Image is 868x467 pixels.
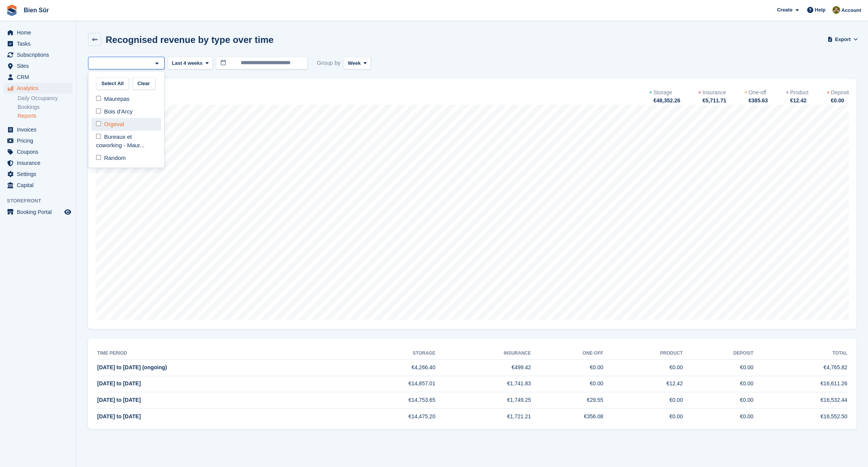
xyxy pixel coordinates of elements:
td: €16,532.44 [754,392,847,409]
td: €0.00 [683,360,753,376]
div: Bois d'Arcy [91,105,161,118]
td: €14,857.01 [341,376,435,392]
div: Bureaux et coworking - Maur... [91,131,161,152]
button: Select All [96,77,129,90]
td: €1,741.83 [435,376,531,392]
th: Product [603,347,683,360]
span: [DATE] to [DATE] (ongoing) [97,364,167,370]
div: Deposit [831,89,849,97]
td: €16,611.26 [754,376,847,392]
th: Storage [341,347,435,360]
td: €1,749.25 [435,392,531,409]
span: [DATE] to [DATE] [97,413,141,419]
span: Sites [17,61,63,71]
span: Insurance [17,158,63,168]
span: Coupons [17,146,63,157]
div: Orgeval [91,118,161,131]
div: €0.00 [830,97,849,105]
td: €0.00 [683,392,753,409]
div: Storage [653,89,672,97]
td: €356.08 [531,408,603,424]
span: Analytics [17,83,63,94]
td: €0.00 [683,376,753,392]
div: Random [91,152,161,164]
a: menu [4,207,72,217]
div: €385.63 [748,97,768,105]
td: €16,552.50 [754,408,847,424]
td: €499.42 [435,360,531,376]
span: Export [835,36,851,43]
td: €12.42 [603,376,683,392]
button: Export [829,33,857,46]
a: menu [4,61,72,71]
span: Pricing [17,135,63,146]
td: €14,475.20 [341,408,435,424]
div: Maurepas [91,93,161,105]
a: menu [4,135,72,146]
td: €29.55 [531,392,603,409]
td: €0.00 [603,360,683,376]
button: Clear [132,77,155,90]
img: Matthieu Burnand [832,6,840,14]
a: menu [4,180,72,191]
td: €1,721.21 [435,408,531,424]
span: Booking Portal [17,207,63,217]
span: Last 4 weeks [172,59,202,67]
div: One-off [749,89,766,97]
a: Daily Occupancy [18,95,72,102]
span: Group by [317,57,341,69]
td: €14,753.65 [341,392,435,409]
a: Preview store [63,207,72,217]
td: €0.00 [531,360,603,376]
span: Subscriptions [17,49,63,60]
span: Storefront [7,197,76,205]
h2: Recognised revenue by type over time [106,35,274,45]
a: menu [4,146,72,157]
th: Total [754,347,847,360]
span: Invoices [17,124,63,135]
td: €4,266.40 [341,360,435,376]
td: €0.00 [603,408,683,424]
a: Reports [18,112,72,120]
th: One-off [531,347,603,360]
span: Create [777,6,792,14]
td: €0.00 [531,376,603,392]
span: CRM [17,72,63,82]
span: Home [17,27,63,38]
a: menu [4,158,72,168]
span: Account [841,7,861,14]
div: €12.42 [789,97,808,105]
th: insurance [435,347,531,360]
span: [DATE] to [DATE] [97,380,141,386]
span: Week [348,59,361,67]
img: stora-icon-8386f47178a22dfd0bd8f6a31ec36ba5ce8667c1dd55bd0f319d3a0aa187defe.svg [6,5,18,16]
td: €0.00 [603,392,683,409]
a: menu [4,38,72,49]
a: menu [4,49,72,60]
a: menu [4,27,72,38]
a: menu [4,169,72,179]
a: menu [4,83,72,94]
button: Week [344,57,371,69]
a: menu [4,72,72,82]
div: €48,352.26 [653,97,680,105]
span: [DATE] to [DATE] [97,397,141,403]
div: €5,711.71 [702,97,726,105]
span: Capital [17,180,63,191]
a: Bookings [18,104,72,111]
a: menu [4,124,72,135]
div: Insurance [702,89,726,97]
button: Last 4 weeks [168,57,213,69]
a: Bien Sûr [21,4,52,16]
th: Deposit [683,347,753,360]
span: Settings [17,169,63,179]
th: Time period [97,347,341,360]
div: Product [790,89,808,97]
td: €0.00 [683,408,753,424]
span: Help [815,6,826,14]
td: €4,765.82 [754,360,847,376]
span: Tasks [17,38,63,49]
